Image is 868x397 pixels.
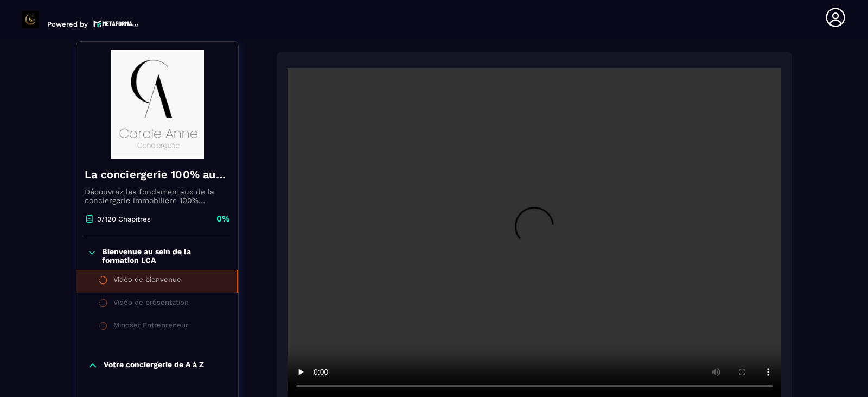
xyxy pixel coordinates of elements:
div: Mindset Entrepreneur [113,321,188,333]
h4: La conciergerie 100% automatisée [85,167,230,182]
p: Powered by [47,20,88,28]
img: logo [93,19,139,28]
p: 0/120 Chapitres [97,215,151,223]
img: logo-branding [22,11,39,28]
div: Vidéo de présentation [113,298,189,310]
p: 0% [216,213,230,225]
p: Découvrez les fondamentaux de la conciergerie immobilière 100% automatisée. Cette formation est c... [85,187,230,205]
p: Bienvenue au sein de la formation LCA [102,247,227,264]
div: Vidéo de bienvenue [113,275,181,287]
img: banner [85,50,230,159]
p: Votre conciergerie de A à Z [104,360,204,371]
